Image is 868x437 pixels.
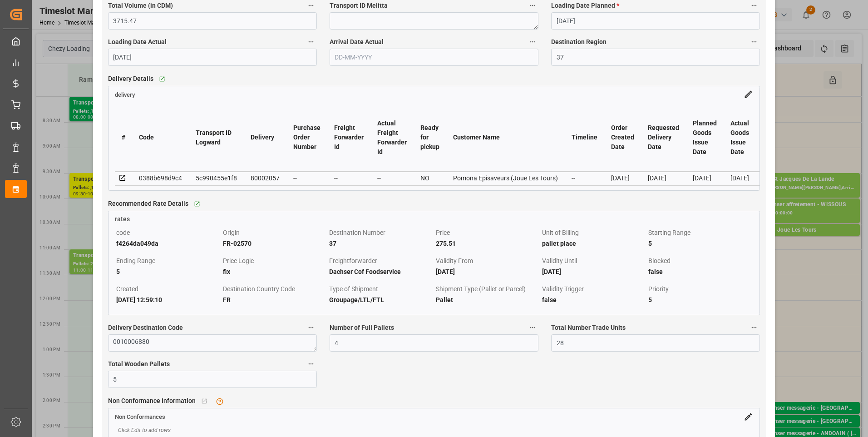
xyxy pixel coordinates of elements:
input: DD-MM-YYYY [330,49,538,66]
button: Total Wooden Pallets [305,358,317,370]
div: [DATE] [542,266,645,277]
div: Unit of Billing [542,227,645,238]
th: Planned Goods Issue Date [686,104,724,172]
span: Recommended Rate Details [108,199,188,209]
div: Origin [223,227,326,238]
div: Pallet [436,294,539,305]
span: Loading Date Actual [108,37,167,47]
button: Number of Full Pallets [527,322,538,333]
div: NO [420,173,439,184]
div: Price Logic [223,255,326,266]
div: Groupage/LTL/FTL [329,294,432,305]
div: -- [377,173,407,184]
span: rates [115,215,130,223]
button: Total Number Trade Units [748,322,760,333]
input: DD-MM-YYYY [108,49,317,66]
div: f4264da049da [116,238,219,249]
div: pallet place [542,238,645,249]
div: FR [223,294,326,305]
div: -- [293,173,321,184]
div: Destination Number [329,227,432,238]
div: 5 [648,294,751,305]
button: Loading Date Actual [305,36,317,48]
span: Total Volume (in CDM) [108,1,173,10]
div: [DATE] 12:59:10 [116,294,219,305]
th: Ready for pickup [414,104,446,172]
div: 5 [116,266,219,277]
div: [DATE] [693,173,717,184]
span: Delivery Destination Code [108,323,183,333]
span: Number of Full Pallets [330,323,394,333]
th: Actual Freight Forwarder Id [370,104,414,172]
div: fix [223,266,326,277]
div: FR-02570 [223,238,326,249]
span: Destination Region [551,37,607,47]
div: Priority [648,283,751,294]
th: Freight Forwarder Id [327,104,370,172]
a: Non Conformances [115,412,165,420]
a: delivery [115,90,135,98]
div: Pomona Episaveurs (Joue Les Tours) [453,173,558,184]
th: Cargo Readiness Date [756,104,800,172]
input: DD-MM-YYYY [551,12,760,30]
span: Non Conformance Information [108,396,196,406]
div: [DATE] [648,173,679,184]
div: [DATE] [730,173,749,184]
th: Code [132,104,189,172]
span: Total Wooden Pallets [108,359,170,369]
div: Ending Range [116,255,219,266]
div: 5 [648,238,751,249]
div: Type of Shipment [329,283,432,294]
div: false [542,294,645,305]
div: 5c990455e1f8 [196,173,237,184]
th: Delivery [244,104,286,172]
div: Created [116,283,219,294]
th: Order Created Date [604,104,641,172]
span: Delivery Details [108,74,153,84]
button: Destination Region [748,36,760,48]
div: -- [572,173,597,184]
span: Click Edit to add rows [118,426,171,434]
div: Destination Country Code [223,283,326,294]
th: Timeline [565,104,604,172]
span: Transport ID Melitta [330,1,388,10]
textarea: 0010006880 [108,334,317,352]
div: Validity Until [542,255,645,266]
span: Total Number Trade Units [551,323,626,333]
div: 0388b698d9c4 [139,173,182,184]
span: Non Conformances [115,413,165,420]
div: Freightforwarder [329,255,432,266]
div: Validity Trigger [542,283,645,294]
th: Transport ID Logward [189,104,244,172]
th: # [115,104,132,172]
div: Price [436,227,539,238]
div: Blocked [648,255,751,266]
th: Purchase Order Number [286,104,327,172]
span: Loading Date Planned [551,1,619,10]
a: rates [108,211,760,224]
div: 275.51 [436,238,539,249]
th: Customer Name [446,104,565,172]
div: Starting Range [648,227,751,238]
th: Requested Delivery Date [641,104,686,172]
div: Shipment Type (Pallet or Parcel) [436,283,539,294]
div: Validity From [436,255,539,266]
div: [DATE] [436,266,539,277]
div: 37 [329,238,432,249]
span: delivery [115,91,135,98]
button: Arrival Date Actual [527,36,538,48]
button: Delivery Destination Code [305,322,317,333]
div: false [648,266,751,277]
div: code [116,227,219,238]
div: [DATE] [611,173,634,184]
div: Dachser Cof Foodservice [329,266,432,277]
span: Arrival Date Actual [330,37,384,47]
div: -- [334,173,364,184]
div: 80002057 [251,173,280,184]
th: Actual Goods Issue Date [724,104,756,172]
